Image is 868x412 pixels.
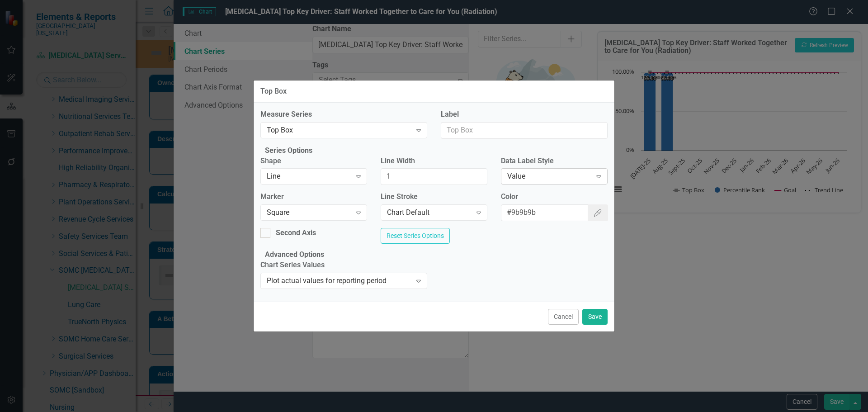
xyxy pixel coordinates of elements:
div: Square [267,208,351,218]
input: Chart Default [501,204,589,221]
legend: Advanced Options [260,250,329,260]
label: Line Stroke [381,192,487,202]
div: Plot actual values for reporting period [267,275,411,286]
input: Chart Default [381,168,487,185]
legend: Series Options [260,146,317,156]
label: Data Label Style [501,156,608,166]
div: Top Box [267,125,411,136]
label: Shape [260,156,367,166]
div: Chart Default [387,208,472,218]
div: Top Box [260,87,287,95]
label: Color [501,192,608,202]
label: Line Width [381,156,487,166]
label: Marker [260,192,367,202]
div: Line [267,171,351,182]
button: Reset Series Options [381,228,450,244]
label: Measure Series [260,109,427,120]
label: Chart Series Values [260,260,427,270]
button: Save [582,309,608,325]
div: Second Axis [276,228,316,238]
button: Cancel [548,309,579,325]
input: Top Box [441,122,608,139]
label: Label [441,109,608,120]
div: Value [507,171,592,182]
